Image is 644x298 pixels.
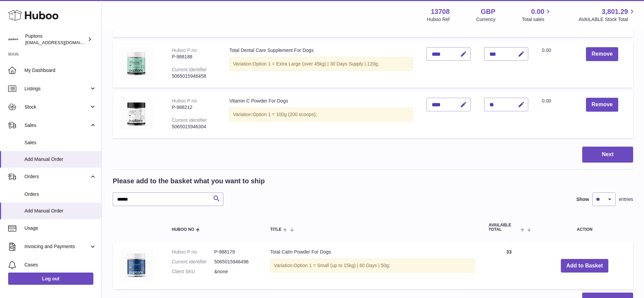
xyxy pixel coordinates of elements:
label: Show [576,196,589,203]
div: 5065015946458 [172,73,216,79]
span: Option 1 = Extra Large (over 45kg) | 30 Days Supply | 120g; [253,61,379,67]
td: Total Calm Powder For Dogs [263,242,482,289]
td: Vitamin C Powder For Dogs [222,91,420,138]
img: Vitamin C Powder For Dogs [119,98,153,130]
div: Puptons [25,33,86,46]
div: Huboo Ref [427,16,450,23]
span: Usage [24,225,96,231]
div: Variation: [270,259,475,273]
span: Add Manual Order [24,156,96,163]
span: Huboo no [172,227,194,232]
dd: &none [214,268,257,275]
div: Variation: [229,57,413,71]
span: 3,801.29 [602,7,628,16]
div: 5065015946304 [172,124,216,130]
h2: Please add to the basket what you want to ship [113,176,265,186]
dd: P-988179 [214,249,257,255]
a: 0.00 Total sales [522,7,552,23]
span: entries [619,196,633,203]
dt: Current identifier [172,259,214,265]
span: Sales [24,139,96,146]
div: Huboo P no [172,98,197,104]
span: Total sales [522,16,552,23]
span: Listings [24,86,89,92]
span: AVAILABLE Total [489,223,519,232]
td: 33 [482,242,536,289]
div: Currency [476,16,496,23]
img: internalAdmin-13708@internal.huboo.com [8,34,18,44]
th: Action [536,216,633,239]
div: P-988212 [172,104,216,111]
button: Remove [586,47,618,61]
dd: 5065015946496 [214,259,257,265]
div: Current identifier [172,117,207,123]
span: 0.00 [542,98,551,104]
a: Log out [8,273,93,285]
td: Total Dental Care Supplement For Dogs [222,40,420,88]
span: Invoicing and Payments [24,243,89,250]
dt: Huboo P no [172,249,214,255]
span: My Dashboard [24,67,96,74]
span: 0.00 [542,48,551,53]
div: Current identifier [172,67,207,72]
img: Total Calm Powder For Dogs [119,249,153,281]
span: Title [270,227,281,232]
dt: Client SKU [172,268,214,275]
span: AVAILABLE Stock Total [578,16,636,23]
button: Next [582,147,633,163]
button: Remove [586,98,618,112]
div: Huboo P no [172,48,197,53]
span: Cases [24,262,96,268]
button: Add to Basket [561,259,608,273]
span: Stock [24,104,89,110]
strong: GBP [481,7,495,16]
span: 0.00 [531,7,545,16]
span: Option 1 = 100g (200 scoops); [253,112,317,117]
span: [EMAIL_ADDRESS][DOMAIN_NAME] [25,40,100,45]
span: Sales [24,122,89,129]
strong: 13708 [431,7,450,16]
span: Option 1 = Small (up to 15kg) | 60 Days | 50g; [294,263,390,268]
a: 3,801.29 AVAILABLE Stock Total [578,7,636,23]
img: Total Dental Care Supplement For Dogs [119,47,153,79]
span: Orders [24,191,96,198]
div: Variation: [229,108,413,122]
span: Add Manual Order [24,208,96,214]
div: P-988188 [172,54,216,60]
span: Orders [24,173,89,180]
